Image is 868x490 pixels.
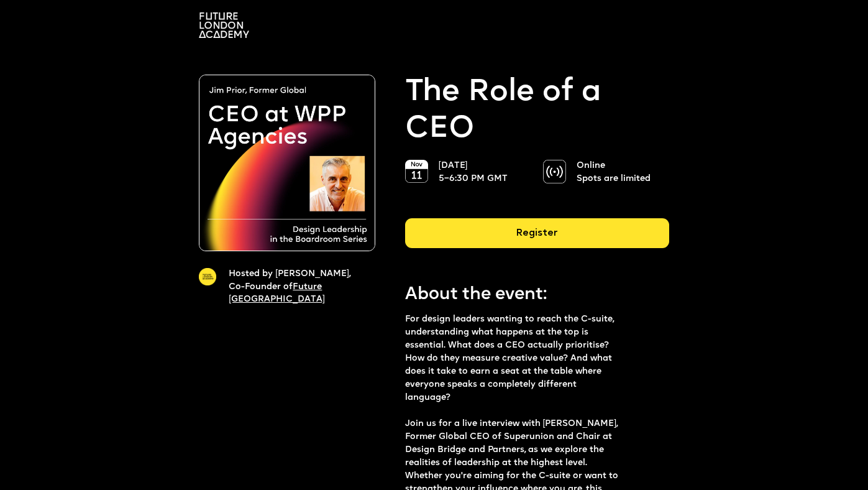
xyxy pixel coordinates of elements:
p: The Role of a CEO [405,75,669,147]
img: A yellow circle with Future London Academy logo [199,268,216,285]
div: Register [405,218,669,248]
a: Register [405,218,669,258]
p: [DATE] 5–6:30 PM GMT [439,160,522,186]
p: Hosted by [PERSON_NAME], Co-Founder of [229,268,360,307]
p: Online Spots are limited [577,160,660,186]
img: A logo saying in 3 lines: Future London Academy [199,12,249,38]
p: About the event: [405,283,643,307]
